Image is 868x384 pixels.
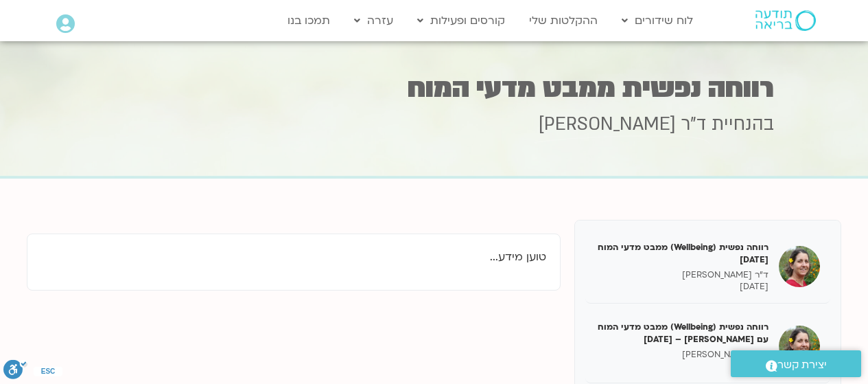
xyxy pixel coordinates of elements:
p: טוען מידע... [41,248,546,267]
h5: רווחה נפשית (Wellbeing) ממבט מדעי המוח עם [PERSON_NAME] – [DATE] [596,321,769,346]
span: יצירת קשר [777,356,827,374]
img: רווחה נפשית (Wellbeing) ממבט מדעי המוח עם נועה אלבלדה – 07/02/25 [779,326,820,367]
a: תמכו בנו [281,8,337,34]
p: ד"ר [PERSON_NAME] [596,269,769,281]
img: רווחה נפשית (Wellbeing) ממבט מדעי המוח 31/01/25 [779,246,820,287]
h1: רווחה נפשית ממבט מדעי המוח [95,75,774,102]
span: בהנחיית [712,112,774,137]
img: תודעה בריאה [755,10,816,31]
a: יצירת קשר [731,350,861,377]
p: [DATE] [596,361,769,372]
a: לוח שידורים [615,8,700,34]
h5: רווחה נפשית (Wellbeing) ממבט מדעי המוח [DATE] [596,241,769,266]
a: קורסים ופעילות [410,8,512,34]
p: [DATE] [596,281,769,293]
a: עזרה [347,8,400,34]
a: ההקלטות שלי [522,8,605,34]
p: ד"ר [PERSON_NAME] [596,349,769,361]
